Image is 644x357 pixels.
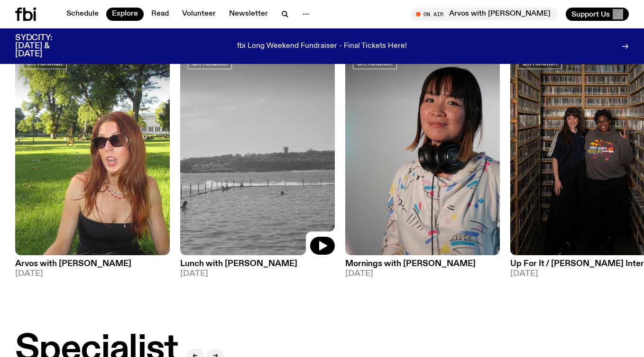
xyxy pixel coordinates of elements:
button: Support Us [566,8,629,21]
p: fbi Long Weekend Fundraiser - Final Tickets Here! [237,42,407,51]
img: Kana Frazer is smiling at the camera with her head tilted slightly to her left. She wears big bla... [345,49,500,255]
img: Lizzie Bowles is sitting in a bright green field of grass, with dark sunglasses and a black top. ... [15,49,170,255]
h3: Mornings with [PERSON_NAME] [345,260,500,268]
span: [DATE] [15,270,170,278]
span: Support Us [571,10,610,18]
a: Read [146,8,175,21]
button: On AirArvos with [PERSON_NAME] [411,8,558,21]
a: Volunteer [176,8,221,21]
a: Mornings with [PERSON_NAME][DATE] [345,255,500,278]
h3: SYDCITY: [DATE] & [DATE] [15,34,76,58]
a: Explore [106,8,144,21]
a: Arvos with [PERSON_NAME][DATE] [15,255,170,278]
h3: Arvos with [PERSON_NAME] [15,260,170,268]
a: Newsletter [223,8,274,21]
span: [DATE] [345,270,500,278]
a: Lunch with [PERSON_NAME][DATE] [180,255,335,278]
span: [DATE] [180,270,335,278]
a: Schedule [61,8,104,21]
h3: Lunch with [PERSON_NAME] [180,260,335,268]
